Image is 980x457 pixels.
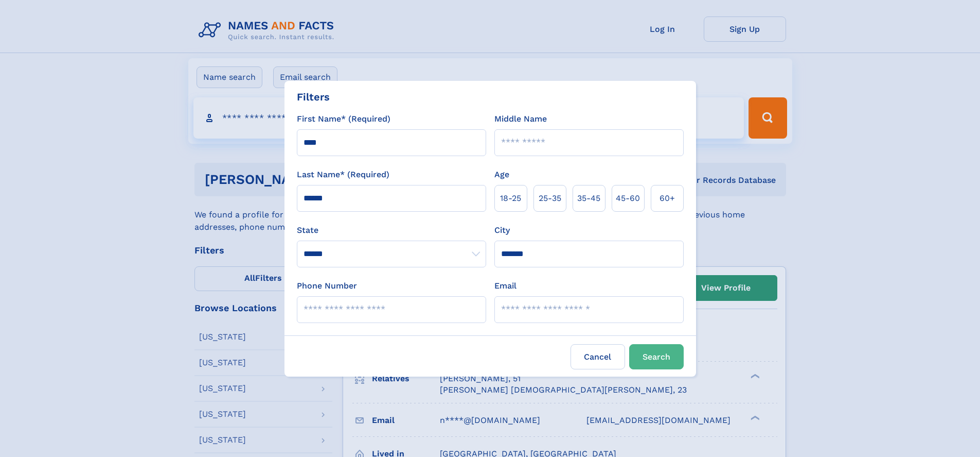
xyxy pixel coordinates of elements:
[297,280,357,292] label: Phone Number
[660,192,675,205] span: 60+
[500,192,521,205] span: 18‑25
[297,89,330,105] div: Filters
[577,192,600,205] span: 35‑45
[539,192,561,205] span: 25‑35
[571,344,625,369] label: Cancel
[297,224,486,236] label: State
[616,192,640,205] span: 45‑60
[494,224,510,236] label: City
[494,280,516,292] label: Email
[629,344,684,369] button: Search
[494,168,509,181] label: Age
[494,113,547,125] label: Middle Name
[297,113,390,125] label: First Name* (Required)
[297,168,389,181] label: Last Name* (Required)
